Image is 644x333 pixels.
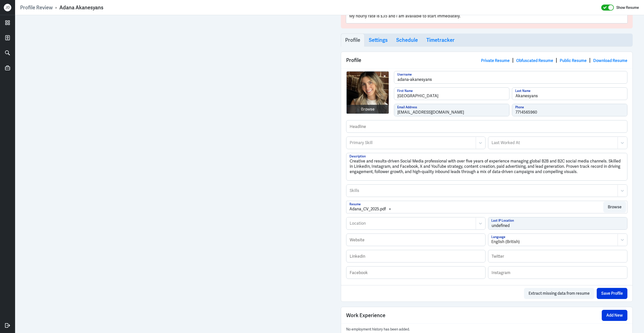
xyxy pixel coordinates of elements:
[481,56,627,64] div: | | |
[516,58,553,63] a: Obfuscated Resume
[593,58,627,63] a: Download Resume
[602,310,627,321] button: Add New
[346,312,385,319] span: Work Experience
[488,250,627,262] input: Twitter
[341,52,632,68] div: Profile
[394,88,509,100] input: First Name
[512,104,627,116] input: Phone
[53,4,59,11] p: ›
[346,234,485,246] input: Website
[345,37,360,43] h3: Profile
[603,202,626,213] button: Browse
[346,153,627,180] textarea: Creative and results-driven Social Media professional with over five years of experience managing...
[488,267,627,279] input: Instagram
[524,288,594,299] button: Extract missing data from resume
[361,106,375,112] div: Browse
[426,37,455,43] h3: Timetracker
[346,267,485,279] input: Facebook
[349,13,461,19] span: My hourly rate is £35 and I am available to start immediately.
[347,72,389,114] img: IMG_1818_2.jpg
[394,71,627,83] input: Username
[369,37,388,43] h3: Settings
[349,206,386,212] div: Adana_CV_2025.pdf
[346,326,627,332] p: No employment history has been added.
[26,20,318,328] iframe: https://ppcdn.hiredigital.com/register/1b1c58d1/resumes/573237089/Adana_CV_2025.pdf?Expires=17574...
[560,58,587,63] a: Public Resume
[488,217,627,229] input: Last IP Location
[20,4,53,11] a: Profile Review
[346,250,485,262] input: Linkedin
[597,288,627,299] button: Save Profile
[512,88,627,100] input: Last Name
[394,104,509,116] input: Email Address
[4,4,11,11] div: J D
[346,120,627,132] input: Headline
[396,37,418,43] h3: Schedule
[481,58,510,63] a: Private Resume
[59,4,103,11] div: Adana Akanesyans
[616,4,639,11] label: Show Resume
